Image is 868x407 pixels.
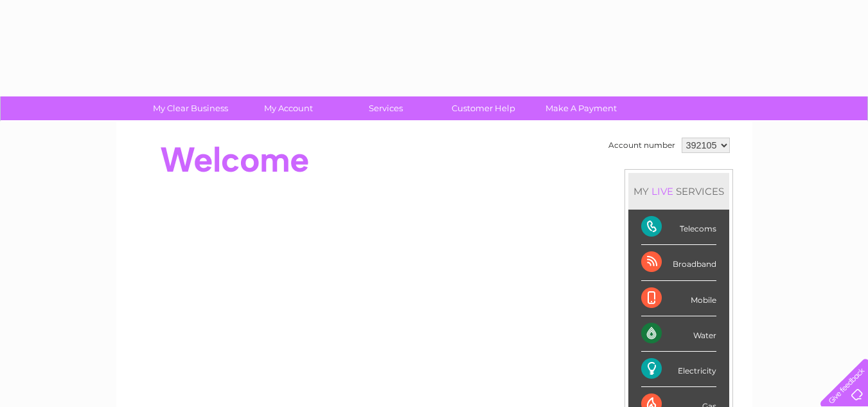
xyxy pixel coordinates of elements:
div: Telecoms [641,210,716,245]
a: Services [333,96,439,120]
td: Account number [605,134,678,156]
div: Broadband [641,245,716,280]
div: Electricity [641,352,716,387]
a: My Clear Business [137,96,244,120]
div: Water [641,316,716,352]
div: MY SERVICES [628,173,729,210]
a: Customer Help [430,96,536,120]
div: LIVE [649,185,676,197]
a: Make A Payment [528,96,634,120]
div: Mobile [641,281,716,316]
a: My Account [235,96,341,120]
